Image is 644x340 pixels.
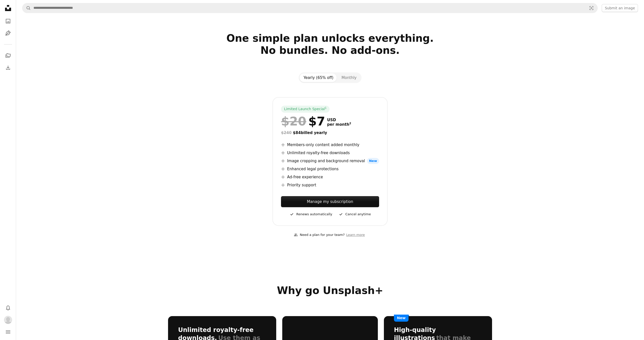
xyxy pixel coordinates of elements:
[3,63,13,73] a: Download History
[281,174,379,180] li: Ad-free experience
[3,303,13,313] button: Notifications
[294,232,345,238] div: Need a plan for your team?
[3,16,13,26] a: Photos
[327,122,351,127] span: per month
[602,4,638,12] button: Submit an image
[281,131,292,135] span: $240
[281,106,330,113] div: Limited Launch Special
[22,3,31,13] button: Search Unsplash
[349,122,351,125] sup: 2
[324,107,328,112] a: 1
[3,315,13,325] button: Profile
[281,196,379,207] a: Manage my subscription
[367,158,379,164] span: New
[338,211,371,217] div: Cancel anytime
[337,73,360,82] button: Monthly
[281,158,379,164] li: Image cropping and background removal
[168,32,492,68] h2: One simple plan unlocks everything. No bundles. No add-ons.
[3,327,13,337] button: Menu
[348,122,352,127] a: 2
[3,51,13,61] a: Collections
[327,118,351,122] span: USD
[168,284,492,296] h2: Why go Unsplash+
[585,3,597,13] button: Visual search
[281,130,379,136] div: $84 billed yearly
[325,106,327,109] sup: 1
[281,182,379,188] li: Priority support
[22,3,598,13] form: Find visuals sitewide
[394,315,409,322] span: New
[281,142,379,148] li: Members-only content added monthly
[300,73,338,82] button: Yearly (65% off)
[281,150,379,156] li: Unlimited royalty-free downloads
[4,316,12,324] img: Avatar of user Filip Wroblewski
[281,115,325,128] div: $7
[281,115,306,128] span: $20
[345,231,366,239] a: Learn more
[289,211,332,217] div: Renews automatically
[3,28,13,38] a: Illustrations
[3,3,13,14] a: Home — Unsplash
[281,166,379,172] li: Enhanced legal protections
